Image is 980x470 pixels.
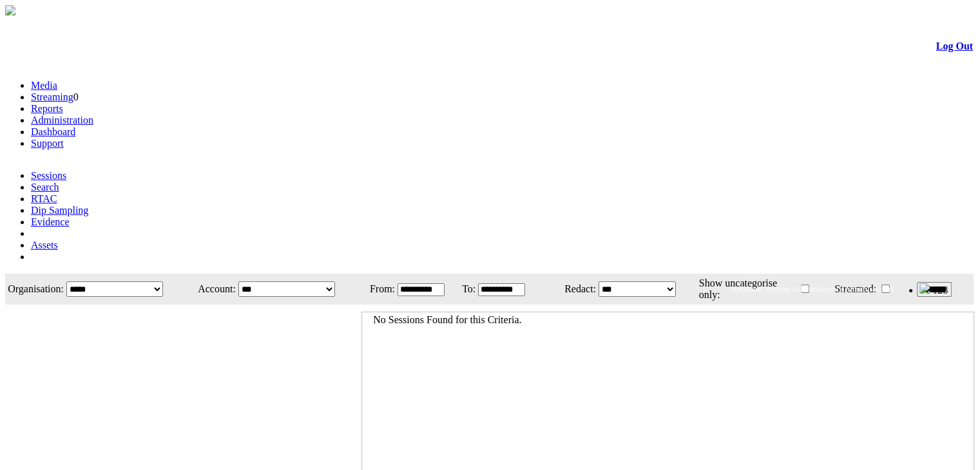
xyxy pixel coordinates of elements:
[699,277,777,300] span: Show uncategorise only:
[31,205,88,216] a: Dip Sampling
[31,103,63,114] a: Reports
[919,283,930,294] img: bell25.png
[31,138,64,149] a: Support
[539,275,597,303] td: Redact:
[31,126,75,137] a: Dashboard
[31,193,57,204] a: RTAC
[932,285,948,296] span: 128
[5,5,15,15] img: arrow-3.png
[6,275,64,303] td: Organisation:
[31,182,59,193] a: Search
[31,91,73,102] a: Streaming
[188,275,236,303] td: Account:
[31,80,57,91] a: Media
[363,275,396,303] td: From:
[31,170,66,181] a: Sessions
[730,284,894,294] span: Welcome, System Administrator (Administrator)
[373,314,521,325] span: No Sessions Found for this Criteria.
[73,91,79,102] span: 0
[458,275,477,303] td: To:
[31,240,58,250] a: Assets
[31,115,93,126] a: Administration
[31,216,70,227] a: Evidence
[936,41,973,52] a: Log Out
